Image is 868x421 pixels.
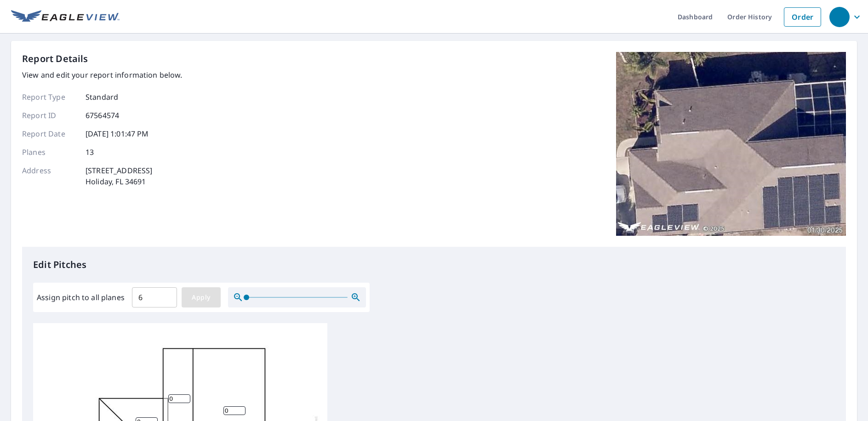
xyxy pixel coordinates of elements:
[784,7,821,27] a: Order
[33,258,835,272] p: Edit Pitches
[182,287,221,307] button: Apply
[86,147,94,158] p: 13
[11,10,120,24] img: EV Logo
[37,292,125,303] label: Assign pitch to all planes
[616,52,846,236] img: Top image
[86,91,118,102] p: Standard
[86,165,152,187] p: [STREET_ADDRESS] Holiday, FL 34691
[22,91,77,102] p: Report Type
[22,69,183,80] p: View and edit your report information below.
[22,165,77,187] p: Address
[22,147,77,158] p: Planes
[22,128,77,139] p: Report Date
[22,110,77,121] p: Report ID
[189,292,213,303] span: Apply
[86,110,119,121] p: 67564574
[22,52,88,66] p: Report Details
[132,284,177,310] input: 00.0
[86,128,149,139] p: [DATE] 1:01:47 PM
